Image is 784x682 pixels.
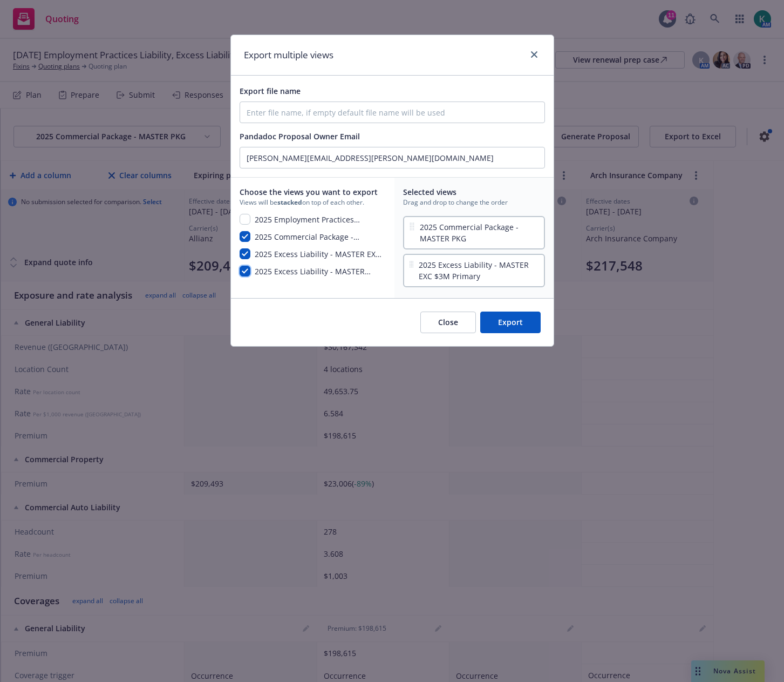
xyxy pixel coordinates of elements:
[240,86,301,96] span: Export file name
[255,248,381,261] span: 2025 Excess Liability - MASTER EXC $3M Primary
[240,248,381,261] button: 2025 Excess Liability - MASTER EXC $3M Primary
[255,266,381,279] span: 2025 Excess Liability - MASTER $3M xs $3M (Second Layer)
[240,198,381,207] span: Views will be on top of each other.
[419,259,539,282] span: 2025 Excess Liability - MASTER EXC $3M Primary
[420,221,539,244] span: 2025 Commercial Package - MASTER PKG
[420,312,476,333] button: Close
[240,214,381,227] button: 2025 Employment Practices Liability - LA EPL
[240,231,381,244] button: 2025 Commercial Package - MASTER PKG
[255,214,381,227] span: 2025 Employment Practices Liability - LA EPL
[240,186,381,198] span: Choose the views you want to export
[277,198,302,207] strong: stacked
[528,48,541,61] a: close
[240,102,544,123] input: Enter file name, if empty default file name will be used
[244,48,333,62] h1: Export multiple views
[403,198,545,207] span: Drag and drop to change the order
[240,266,381,279] button: 2025 Excess Liability - MASTER $3M xs $3M (Second Layer)
[403,186,545,198] span: Selected views
[255,231,381,244] span: 2025 Commercial Package - MASTER PKG
[240,131,360,141] span: Pandadoc Proposal Owner Email
[480,312,541,333] button: Export
[403,214,545,252] div: 2025 Commercial Package - MASTER PKG
[403,252,545,289] div: 2025 Excess Liability - MASTER EXC $3M Primary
